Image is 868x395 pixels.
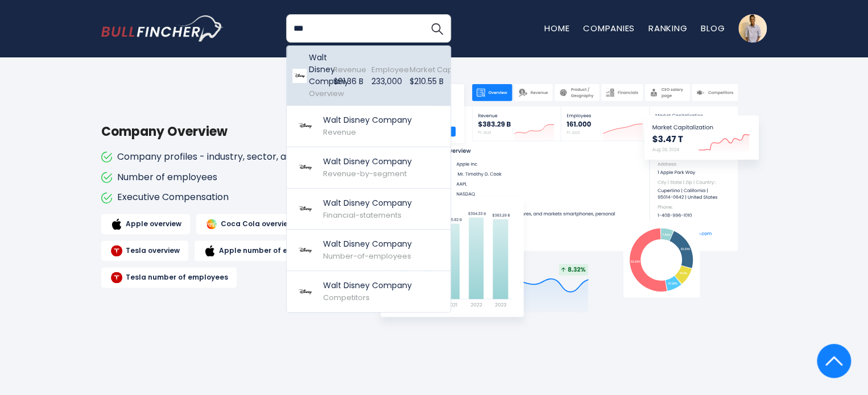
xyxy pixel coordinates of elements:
[287,230,450,271] a: Walt Disney Company Number-of-employees
[287,147,450,189] a: Walt Disney Company Revenue-by-segment
[287,271,450,312] a: Walt Disney Company Competitors
[101,151,345,163] li: Company profiles - industry, sector, and CEOs
[323,280,412,292] p: Walt Disney Company
[371,64,409,75] span: Employee
[648,22,687,34] a: Ranking
[323,238,412,250] p: Walt Disney Company
[323,292,370,303] span: Competitors
[544,22,569,34] a: Home
[410,64,488,75] span: Market Capitalization
[423,14,451,43] button: Search
[583,22,635,34] a: Companies
[333,76,366,88] p: $91.36 B
[101,240,188,261] a: Tesla overview
[196,214,302,234] a: Coca Cola overview
[371,76,409,88] p: 233,000
[701,22,725,34] a: Blog
[101,15,224,41] img: bullfincher logo
[101,122,345,141] h3: Company Overview
[323,197,412,209] p: Walt Disney Company
[287,46,450,106] a: Walt Disney Company Overview Revenue $91.36 B Employee 233,000 Market Capitalization $210.55 B
[323,210,402,221] span: Financial-statements
[323,156,412,168] p: Walt Disney Company
[195,240,332,261] a: Apple number of employees
[410,76,488,88] p: $210.55 B
[287,189,450,230] a: Walt Disney Company Financial-statements
[101,15,224,41] a: Go to homepage
[323,251,411,261] span: Number-of-employees
[309,52,340,88] p: Walt Disney Company
[287,106,450,147] a: Walt Disney Company Revenue
[309,88,344,99] span: Overview
[101,172,345,184] li: Number of employees
[101,214,190,234] a: Apple overview
[323,114,412,126] p: Walt Disney Company
[101,192,345,203] li: Executive Compensation
[323,127,356,138] span: Revenue
[333,64,366,75] span: Revenue
[323,168,407,179] span: Revenue-by-segment
[101,267,237,288] a: Tesla number of employees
